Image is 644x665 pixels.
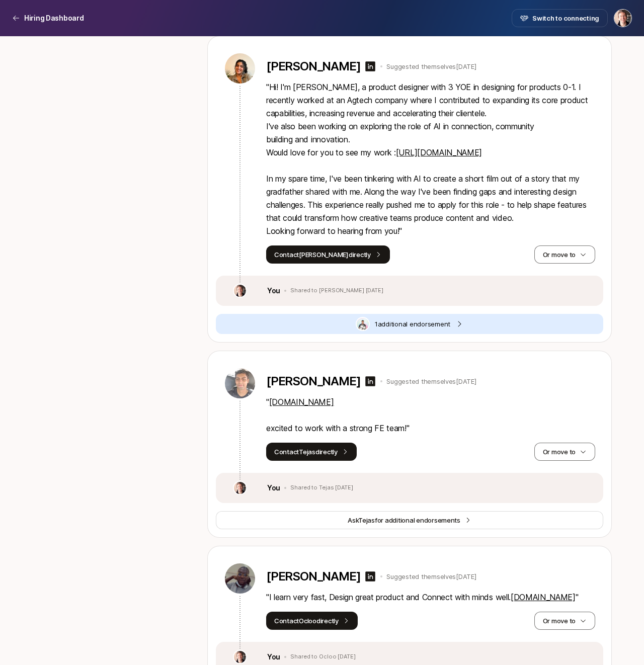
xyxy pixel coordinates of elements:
[532,13,599,23] span: Switch to connecting
[266,591,595,604] p: " I learn very fast, Design great product and Connect with minds well. "
[225,368,255,398] img: d502cb09_0969_4a8d_bef4_bc95289b459f.jpg
[386,376,476,386] p: Suggested themselves [DATE]
[216,511,603,529] button: AskTejasfor additional endorsements
[614,9,632,27] button: Jasper Story
[357,318,369,330] img: 32a4eadc_d519_4133_a487_a0068629694b.jpg
[266,80,595,237] p: " Hi! I'm [PERSON_NAME], a product designer with 3 YOE in designing for products 0-1. I recently ...
[234,482,246,494] img: 8cb3e434_9646_4a7a_9a3b_672daafcbcea.jpg
[267,285,280,297] p: You
[266,395,595,435] p: " excited to work with a strong FE team! "
[266,245,390,264] button: Contact[PERSON_NAME]directly
[386,571,476,581] p: Suggested themselves [DATE]
[348,515,460,525] span: Ask for additional endorsements
[225,53,255,84] img: ad2f0149_be41_46ba_92df_eacac20eb553.jpg
[290,287,383,294] p: Shared to [PERSON_NAME] [DATE]
[234,285,246,297] img: 8cb3e434_9646_4a7a_9a3b_672daafcbcea.jpg
[269,397,334,407] a: [DOMAIN_NAME]
[24,12,84,24] p: Hiring Dashboard
[266,374,360,388] p: [PERSON_NAME]
[614,10,631,27] img: Jasper Story
[266,59,360,73] p: [PERSON_NAME]
[225,563,255,594] img: 3a659d60_ab0e_4519_8d90_5649545edcc1.jpg
[534,245,595,264] button: Or move to
[512,9,608,27] button: Switch to connecting
[290,653,356,660] p: Shared to Ocloo [DATE]
[266,443,357,461] button: ContactTejasdirectly
[534,443,595,461] button: Or move to
[267,482,280,494] p: You
[396,147,482,157] a: [URL][DOMAIN_NAME]
[290,484,353,491] p: Shared to Tejas [DATE]
[534,612,595,630] button: Or move to
[266,612,358,630] button: ContactOcloodirectly
[267,651,280,663] p: You
[375,319,450,329] span: 1 additional endorsement
[358,516,375,524] span: Tejas
[234,651,246,663] img: 8cb3e434_9646_4a7a_9a3b_672daafcbcea.jpg
[511,592,576,602] a: [DOMAIN_NAME]
[266,569,360,584] p: [PERSON_NAME]
[386,61,476,71] p: Suggested themselves [DATE]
